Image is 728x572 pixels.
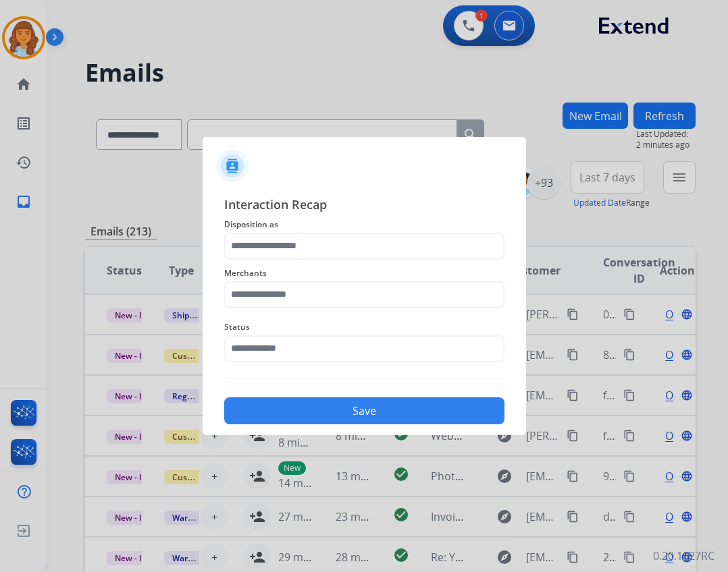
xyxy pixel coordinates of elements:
[224,265,504,281] span: Merchants
[224,319,504,335] span: Status
[216,150,249,182] img: contactIcon
[224,378,504,379] img: contact-recap-line.svg
[224,217,504,233] span: Disposition as
[224,195,504,217] span: Interaction Recap
[224,397,504,424] button: Save
[653,548,714,564] p: 0.20.1027RC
